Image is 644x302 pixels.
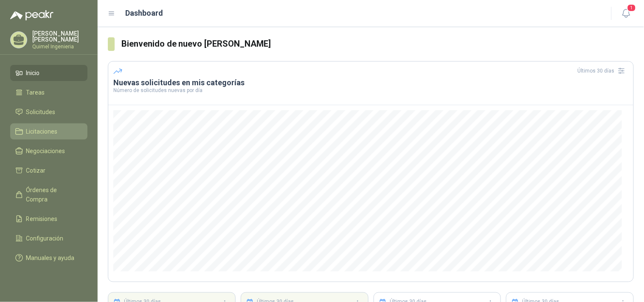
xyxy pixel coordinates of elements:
[10,230,87,246] a: Configuración
[10,182,87,207] a: Órdenes de Compra
[32,31,87,42] p: [PERSON_NAME] [PERSON_NAME]
[10,10,53,20] img: Logo peakr
[121,37,634,50] h3: Bienvenido de nuevo [PERSON_NAME]
[26,214,58,224] span: Remisiones
[113,78,628,88] h3: Nuevas solicitudes en mis categorías
[126,7,163,19] h1: Dashboard
[10,84,87,101] a: Tareas
[26,68,40,78] span: Inicio
[26,185,79,204] span: Órdenes de Compra
[113,88,628,93] p: Número de solicitudes nuevas por día
[26,146,65,156] span: Negociaciones
[578,64,628,78] div: Últimos 30 días
[619,6,634,21] button: 1
[10,104,87,120] a: Solicitudes
[26,107,56,117] span: Solicitudes
[10,162,87,179] a: Cotizar
[32,44,87,49] p: Quimel Ingenieria
[10,123,87,140] a: Licitaciones
[26,253,75,263] span: Manuales y ayuda
[10,143,87,159] a: Negociaciones
[26,88,45,97] span: Tareas
[10,250,87,266] a: Manuales y ayuda
[26,127,58,136] span: Licitaciones
[10,65,87,81] a: Inicio
[627,4,636,12] span: 1
[26,166,46,175] span: Cotizar
[10,211,87,227] a: Remisiones
[26,234,64,243] span: Configuración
